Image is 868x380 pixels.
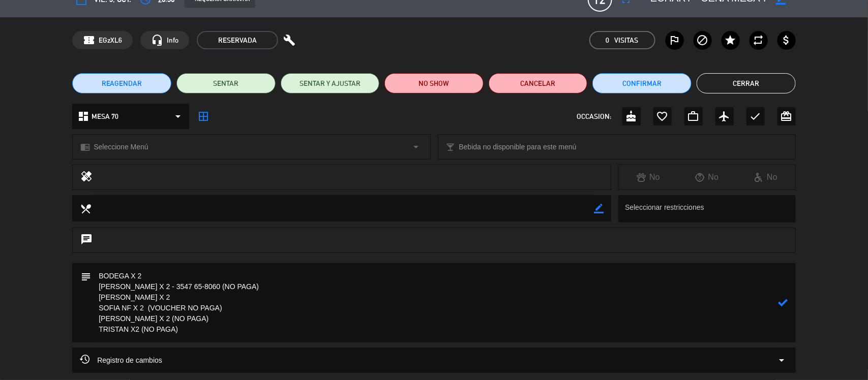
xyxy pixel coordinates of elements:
[625,110,638,122] i: cake
[776,354,788,366] i: arrow_drop_down
[151,34,163,46] i: headset_mic
[167,35,178,46] span: Info
[80,170,93,184] i: healing
[384,73,484,93] button: NO SHOW
[80,142,90,152] i: chrome_reader_mode
[697,73,796,93] button: Cerrar
[102,78,142,89] span: REAGENDAR
[697,34,709,46] i: block
[83,34,95,46] span: confirmation_number
[577,111,612,122] span: OCCASION:
[606,35,610,46] span: 0
[750,110,762,122] i: check
[687,110,700,122] i: work_outline
[725,34,737,46] i: star
[781,110,793,122] i: card_giftcard
[446,142,456,152] i: local_bar
[283,34,295,46] i: build
[669,34,681,46] i: outlined_flag
[656,110,669,122] i: favorite_border
[80,233,93,247] i: chat
[99,35,122,46] span: EGzXL6
[72,73,171,93] button: REAGENDAR
[489,73,588,93] button: Cancelar
[80,354,162,366] span: Registro de cambios
[197,110,209,122] i: border_all
[80,271,91,282] i: subject
[678,171,737,184] div: No
[592,73,692,93] button: Confirmar
[619,171,678,184] div: No
[94,141,148,153] span: Seleccione Menú
[459,141,577,153] span: Bebida no disponible para este menú
[781,34,793,46] i: attach_money
[719,110,731,122] i: airplanemode_active
[594,204,604,213] i: border_color
[281,73,380,93] button: SENTAR Y AJUSTAR
[172,110,184,122] i: arrow_drop_down
[197,31,278,49] span: RESERVADA
[615,35,639,46] em: Visitas
[92,111,118,122] span: MESA 70
[77,110,89,122] i: dashboard
[80,203,91,214] i: local_dining
[736,171,795,184] div: No
[753,34,765,46] i: repeat
[410,141,423,153] i: arrow_drop_down
[176,73,276,93] button: SENTAR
